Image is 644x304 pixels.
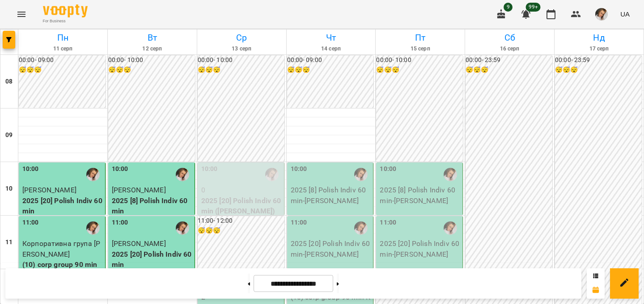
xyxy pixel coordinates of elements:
[620,9,630,19] span: UA
[112,196,193,217] p: 2025 [8] Polish Indiv 60 min
[291,185,372,206] p: 2025 [8] Polish Indiv 60 min - [PERSON_NAME]
[112,164,128,174] label: 10:00
[380,164,396,174] label: 10:00
[198,55,284,65] h6: 00:00 - 10:00
[109,31,195,45] h6: Вт
[444,168,457,181] img: Трушевська Саша (п)
[466,45,553,53] h6: 16 серп
[556,45,642,53] h6: 17 серп
[291,218,307,228] label: 11:00
[19,65,106,75] h6: 😴😴😴
[595,8,608,21] img: ca64c4ce98033927e4211a22b84d869f.JPG
[291,164,307,174] label: 10:00
[112,186,166,194] span: [PERSON_NAME]
[287,65,374,75] h6: 😴😴😴
[199,31,285,45] h6: Ср
[22,259,103,270] p: (10) corp group 90 min
[43,18,88,24] span: For Business
[555,55,642,65] h6: 00:00 - 23:59
[108,65,195,75] h6: 😴😴😴
[265,168,279,181] img: Трушевська Саша (п)
[5,184,13,194] h6: 10
[11,4,32,25] button: Menu
[112,239,166,248] span: [PERSON_NAME]
[504,3,513,12] span: 9
[291,238,372,259] p: 2025 [20] Polish Indiv 60 min - [PERSON_NAME]
[466,65,552,75] h6: 😴😴😴
[201,164,218,174] label: 10:00
[108,55,195,65] h6: 00:00 - 10:00
[556,31,642,45] h6: Нд
[376,55,463,65] h6: 00:00 - 10:00
[198,65,284,75] h6: 😴😴😴
[43,4,88,17] img: Voopty Logo
[201,196,282,217] p: 2025 [20] Polish Indiv 60 min ([PERSON_NAME])
[376,65,463,75] h6: 😴😴😴
[22,239,100,258] span: Корпоративна група [PERSON_NAME]
[22,164,39,174] label: 10:00
[20,31,106,45] h6: Пн
[198,216,284,226] h6: 11:00 - 12:00
[444,221,457,235] img: Трушевська Саша (п)
[86,168,100,181] img: Трушевська Саша (п)
[466,55,552,65] h6: 00:00 - 23:59
[380,218,396,228] label: 11:00
[198,226,284,236] h6: 😴😴😴
[617,6,633,22] button: UA
[199,45,285,53] h6: 13 серп
[176,221,189,235] img: Трушевська Саша (п)
[380,185,461,206] p: 2025 [8] Polish Indiv 60 min - [PERSON_NAME]
[201,185,282,196] p: 0
[354,168,368,181] img: Трушевська Саша (п)
[5,130,13,140] h6: 09
[380,238,461,259] p: 2025 [20] Polish Indiv 60 min - [PERSON_NAME]
[287,55,374,65] h6: 00:00 - 09:00
[377,31,463,45] h6: Пт
[22,196,103,217] p: 2025 [20] Polish Indiv 60 min
[86,221,100,235] img: Трушевська Саша (п)
[109,45,195,53] h6: 12 серп
[112,218,128,228] label: 11:00
[5,77,13,87] h6: 08
[377,45,463,53] h6: 15 серп
[176,168,189,181] img: Трушевська Саша (п)
[555,65,642,75] h6: 😴😴😴
[354,221,368,235] img: Трушевська Саша (п)
[526,3,541,12] span: 99+
[22,186,76,194] span: [PERSON_NAME]
[288,45,374,53] h6: 14 серп
[5,237,13,247] h6: 11
[20,45,106,53] h6: 11 серп
[19,55,106,65] h6: 00:00 - 09:00
[466,31,553,45] h6: Сб
[22,218,39,228] label: 11:00
[112,249,193,270] p: 2025 [20] Polish Indiv 60 min
[288,31,374,45] h6: Чт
